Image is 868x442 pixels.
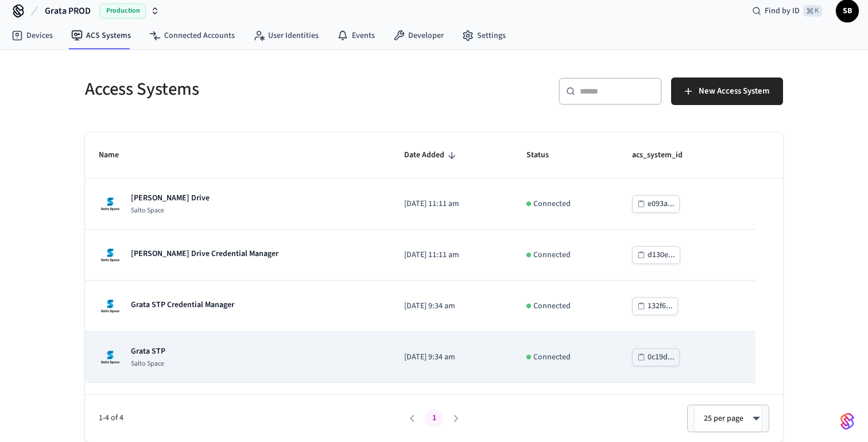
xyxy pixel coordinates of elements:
[85,77,427,101] h5: Access Systems
[803,5,822,17] span: ⌘ K
[526,146,564,164] span: Status
[62,25,140,46] a: ACS Systems
[140,25,244,46] a: Connected Accounts
[99,192,122,215] img: Salto Space Logo
[404,351,498,363] p: [DATE] 9:34 am
[694,405,762,432] div: 25 per page
[2,25,62,46] a: Devices
[99,146,134,164] span: Name
[99,243,122,266] img: Salto Space Logo
[425,409,443,428] button: page 1
[99,346,122,369] img: Salto Space Logo
[45,4,91,18] span: Grata PROD
[533,198,571,210] p: Connected
[671,77,783,105] button: New Access System
[384,25,453,46] a: Developer
[131,299,234,311] p: Grata STP Credential Manager
[765,5,800,17] span: Find by ID
[401,409,467,428] nav: pagination navigation
[533,351,571,363] p: Connected
[533,300,571,312] p: Connected
[743,1,831,21] div: Find by ID⌘ K
[632,297,678,315] button: 132f6...
[404,146,459,164] span: Date Added
[404,300,498,312] p: [DATE] 9:34 am
[632,146,697,164] span: acs_system_id
[632,348,680,366] button: 0c19d...
[328,25,384,46] a: Events
[648,197,675,211] div: e093a...
[648,350,675,365] div: 0c19d...
[131,346,165,357] p: Grata STP
[840,412,854,431] img: SeamLogoGradient.69752ec5.svg
[837,1,858,21] span: SB
[100,3,146,18] span: Production
[632,195,680,213] button: e093a...
[99,294,122,317] img: Salto Space Logo
[85,133,783,383] table: sticky table
[648,248,675,262] div: d130e...
[131,248,278,259] p: [PERSON_NAME] Drive Credential Manager
[131,192,210,204] p: [PERSON_NAME] Drive
[533,249,571,261] p: Connected
[404,198,498,210] p: [DATE] 11:11 am
[404,249,498,261] p: [DATE] 11:11 am
[99,412,401,424] span: 1-4 of 4
[699,84,769,99] span: New Access System
[453,25,515,46] a: Settings
[131,206,210,215] p: Salto Space
[131,359,165,369] p: Salto Space
[632,246,680,264] button: d130e...
[648,299,673,313] div: 132f6...
[244,25,328,46] a: User Identities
